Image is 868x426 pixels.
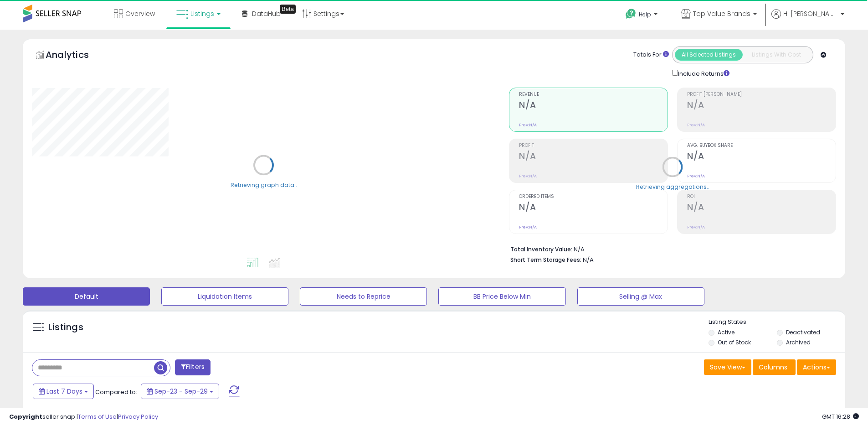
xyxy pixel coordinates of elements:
button: Columns [753,359,796,375]
a: Terms of Use [78,412,117,421]
span: Hi [PERSON_NAME] [783,9,838,18]
button: Last 7 Days [33,384,94,399]
button: Selling @ Max [577,287,704,306]
label: Active [718,328,734,336]
span: Sep-23 - Sep-29 [154,387,208,396]
button: Listings With Cost [742,49,810,61]
div: seller snap | | [9,413,158,421]
a: Privacy Policy [118,412,158,421]
i: Get Help [625,8,637,20]
span: Help [639,10,651,18]
button: Actions [797,359,836,375]
h5: Analytics [46,48,107,63]
span: 2025-10-7 16:28 GMT [822,412,859,421]
span: DataHub [252,9,281,18]
button: Filters [175,359,211,375]
span: Overview [125,9,155,18]
label: Out of Stock [718,338,751,346]
a: Hi [PERSON_NAME] [771,9,844,30]
span: Top Value Brands [693,9,750,18]
span: Last 7 Days [46,387,82,396]
div: Totals For [633,51,669,59]
button: Save View [704,359,751,375]
div: Displaying 1 to 25 of 2071 items [748,407,836,416]
div: Include Returns [665,68,740,78]
div: Retrieving graph data.. [231,181,297,189]
label: Deactivated [786,328,820,336]
button: Default [23,287,150,306]
span: Compared to: [95,388,137,396]
button: Needs to Reprice [300,287,427,306]
label: Archived [786,338,811,346]
a: Help [618,1,667,30]
h5: Listings [48,321,83,334]
span: Listings [190,9,214,18]
p: Listing States: [709,318,845,327]
div: Retrieving aggregations.. [636,182,709,191]
button: BB Price Below Min [438,287,565,306]
button: Sep-23 - Sep-29 [141,384,219,399]
button: All Selected Listings [675,49,743,61]
div: Tooltip anchor [280,5,296,14]
strong: Copyright [9,412,42,421]
span: Columns [759,363,787,372]
button: Liquidation Items [161,287,288,306]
